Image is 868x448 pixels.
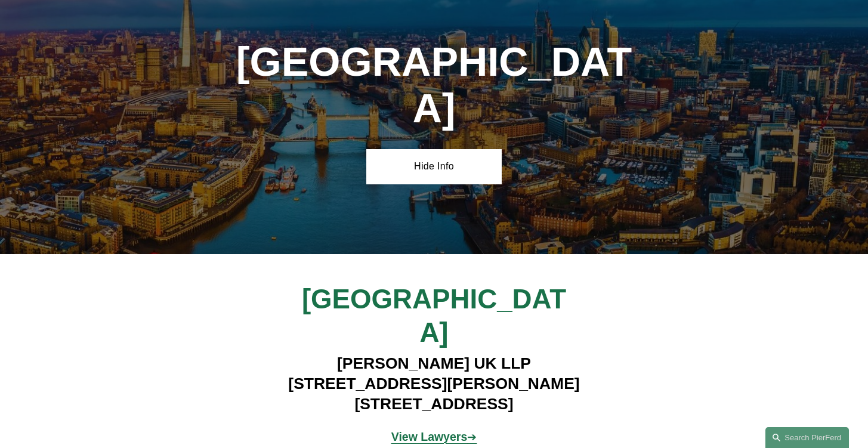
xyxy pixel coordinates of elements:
[391,430,477,443] span: ➔
[391,430,467,443] strong: View Lawyers
[765,427,849,448] a: Search this site
[391,430,477,443] a: View Lawyers➔
[230,38,638,131] h1: [GEOGRAPHIC_DATA]
[302,284,566,347] span: [GEOGRAPHIC_DATA]
[366,149,502,184] a: Hide Info
[264,354,604,414] h4: [PERSON_NAME] UK LLP [STREET_ADDRESS][PERSON_NAME] [STREET_ADDRESS]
